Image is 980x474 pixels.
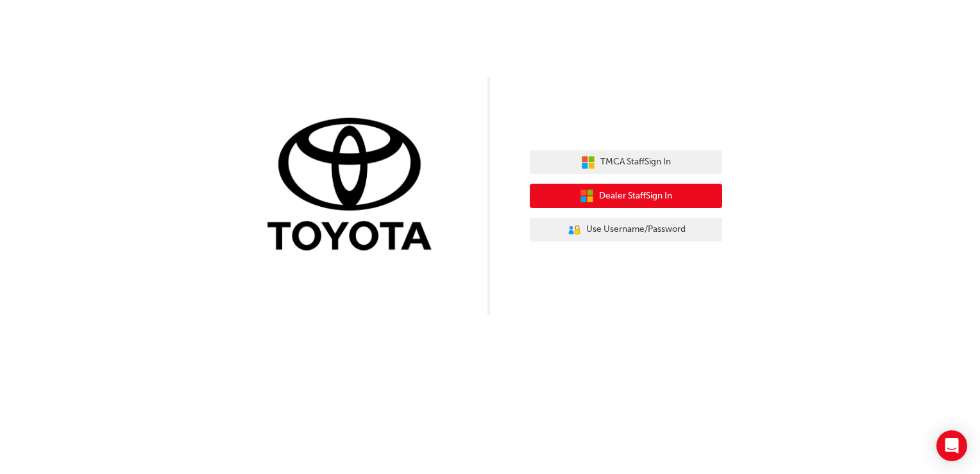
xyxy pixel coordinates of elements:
button: TMCA StaffSign In [530,150,722,175]
button: Use Username/Password [530,218,722,242]
img: Trak [258,115,450,257]
span: Use Username/Password [586,222,686,237]
button: Dealer StaffSign In [530,184,722,208]
span: Dealer Staff Sign In [599,189,672,204]
span: TMCA Staff Sign In [600,155,671,170]
div: Open Intercom Messenger [936,430,967,461]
